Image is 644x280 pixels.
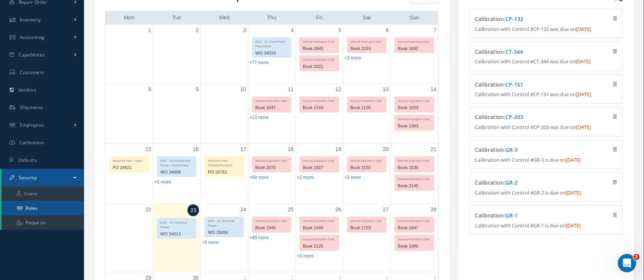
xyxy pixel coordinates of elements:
div: Book 1923 [395,103,434,112]
a: September 17, 2025 [239,144,248,155]
a: CP-151 [506,81,524,88]
p: Calibration with Control #CP-132 was due on [475,26,617,33]
div: Manual Expiration Date [300,157,338,163]
span: : [504,113,524,121]
td: September 4, 2025 [248,25,295,84]
span: Accounting [20,34,45,40]
td: September 10, 2025 [201,84,248,144]
div: WO 35050 [205,228,243,237]
h4: Calibration [475,49,579,55]
div: Book 2070 [252,163,291,172]
a: Saturday [361,13,372,23]
td: September 16, 2025 [153,144,200,204]
a: CP-132 [506,15,524,23]
h4: Calibration [475,82,579,88]
div: EDD - 19. PowerPlant Repair / Reassembly [157,157,196,168]
span: 2 [634,254,640,260]
td: September 8, 2025 [105,84,153,144]
div: Manual Expiration Date [395,217,434,224]
a: September 5, 2025 [337,25,343,36]
div: Book 2021 [300,62,338,71]
div: PO 24621 [110,163,149,172]
a: September 21, 2025 [429,144,438,155]
a: GR-1 [506,212,518,219]
a: September 3, 2025 [242,25,248,36]
p: Calibration with Control #GR-3 is due on [475,156,617,164]
div: Manual Expiration Date [348,217,386,224]
div: Book 2163 [300,103,338,112]
h4: Calibration [475,114,579,121]
span: [DATE] [576,26,591,32]
a: Sunday [408,13,421,23]
div: Book 2145 [395,182,434,190]
div: Manual Expiration Date [395,38,434,44]
div: Manual Expiration Date [300,97,338,103]
td: September 6, 2025 [343,25,390,84]
span: : [504,146,518,153]
td: September 9, 2025 [153,84,200,144]
td: September 7, 2025 [391,25,438,84]
td: September 27, 2025 [343,204,390,272]
div: Book 2045 [300,44,338,53]
a: September 13, 2025 [381,84,390,95]
a: September 24, 2025 [239,204,248,215]
div: Book 1986 [395,242,434,251]
a: Security [2,169,84,187]
div: Manual Expiration Date [395,157,434,163]
a: Friday [315,13,324,23]
a: September 16, 2025 [191,144,201,155]
span: Security [19,174,37,181]
p: Calibration with Control #CP-203 was due on [475,124,617,131]
a: September 22, 2025 [144,204,153,215]
span: : [504,81,524,88]
div: Manual Expiration Date [348,157,386,163]
a: Show 3 more events [154,179,171,185]
div: WO 34013 [157,230,196,238]
a: Users [2,187,84,201]
div: Book 2125 [300,242,338,251]
td: September 24, 2025 [201,204,248,272]
div: Book 1363 [395,122,434,130]
a: Show 3 more events [345,55,361,61]
div: Manual Expiration Date [300,56,338,62]
div: Required Date - Partially/Received [205,157,243,168]
a: Roles [2,201,84,216]
div: Manual Expiration Date [300,38,338,44]
a: September 12, 2025 [334,84,343,95]
h4: Calibration [475,180,579,186]
td: September 26, 2025 [296,204,343,272]
div: Book 1460 [300,224,338,232]
a: Show 13 more events [249,115,269,120]
td: September 13, 2025 [343,84,390,144]
div: Manual Expiration Date [395,115,434,122]
p: Calibration with Control #GR-2 is due on [475,189,617,197]
h4: Calibration [475,147,579,153]
a: Show 77 more events [249,60,269,65]
a: Wednesday [217,13,231,23]
td: September 21, 2025 [391,144,438,204]
td: September 20, 2025 [343,144,390,204]
p: Calibration with Control #CT-344 was due on [475,58,617,66]
div: Book 1692 [395,44,434,53]
td: September 17, 2025 [201,144,248,204]
iframe: Intercom live chat [618,254,636,272]
td: September 11, 2025 [248,84,295,144]
a: Monday [122,13,136,23]
a: Show 3 more events [345,175,361,180]
a: September 26, 2025 [334,204,343,215]
td: September 25, 2025 [248,204,295,272]
span: Defaults [18,157,37,163]
a: Show 3 more events [297,253,314,259]
a: September 11, 2025 [286,84,296,95]
a: September 15, 2025 [144,144,153,155]
span: Vendors [18,87,37,93]
a: September 7, 2025 [432,25,438,36]
div: Book 2153 [348,44,386,53]
div: WO 34319 [252,49,291,58]
div: Manual Expiration Date [252,157,291,163]
a: CP-203 [506,113,524,121]
a: September 28, 2025 [429,204,438,215]
div: Manual Expiration Date [348,38,386,44]
span: Shipments [20,104,44,111]
div: Book 1135 [348,103,386,112]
